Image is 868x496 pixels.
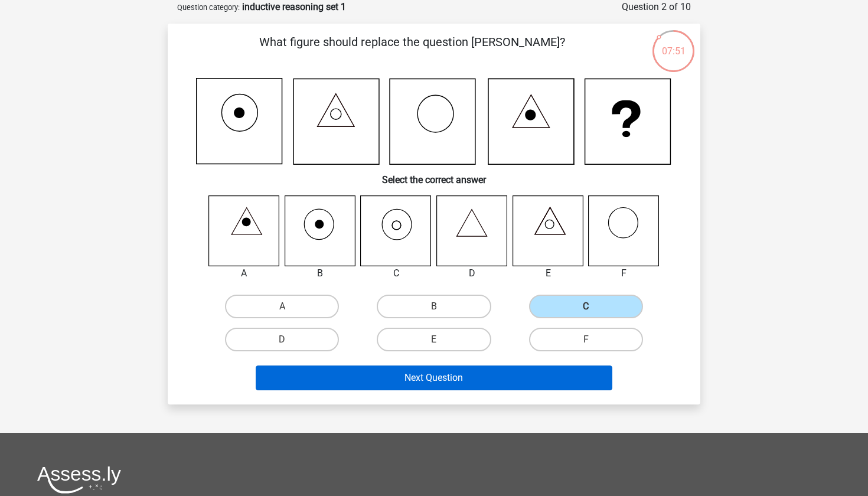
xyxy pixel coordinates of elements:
div: E [504,266,593,280]
button: Next Question [256,366,613,390]
small: Question category: [177,3,240,12]
img: Assessly logo [37,466,121,494]
h6: Select the correct answer [187,165,681,185]
strong: inductive reasoning set 1 [242,1,346,12]
label: A [225,295,339,318]
label: D [225,328,339,351]
label: E [377,328,491,351]
div: A [200,266,289,280]
div: B [276,266,365,280]
label: B [377,295,491,318]
p: What figure should replace the question [PERSON_NAME]? [187,33,637,68]
label: F [529,328,643,351]
label: C [529,295,643,318]
div: C [351,266,440,280]
div: F [579,266,668,280]
div: 07:51 [651,29,696,58]
div: D [428,266,517,280]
